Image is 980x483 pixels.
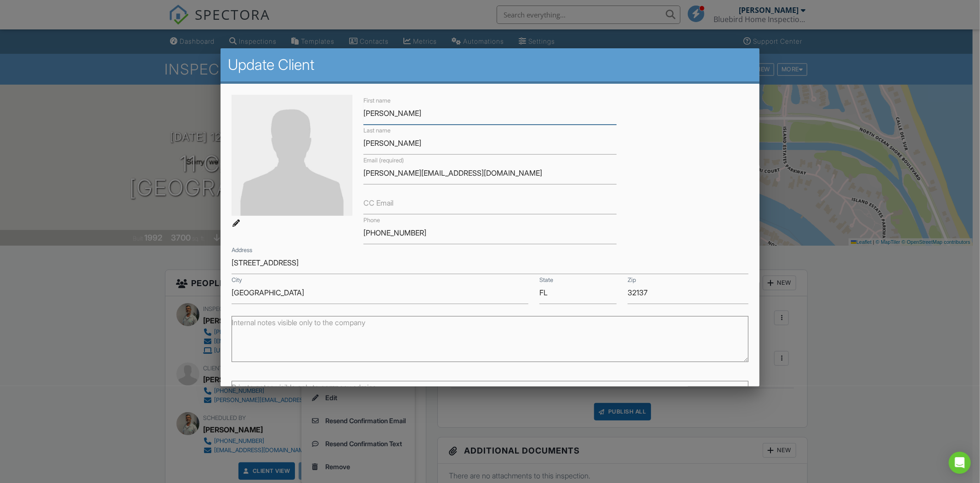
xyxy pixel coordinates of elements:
[949,452,971,474] div: Open Intercom Messenger
[628,276,636,284] label: Zip
[232,95,352,216] img: default-user-f0147aede5fd5fa78ca7ade42f37bd4542148d508eef1c3d3ea960f66861d68b.jpg
[232,382,376,392] label: Private notes visible only to company admins
[363,126,391,135] label: Last name
[363,156,404,165] label: Email (required)
[228,56,752,74] h2: Update Client
[363,216,380,224] label: Phone
[232,317,365,328] label: Internal notes visible only to the company
[539,276,553,284] label: State
[363,198,393,208] label: CC Email
[232,276,242,284] label: City
[232,246,252,254] label: Address
[363,97,391,105] label: First name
